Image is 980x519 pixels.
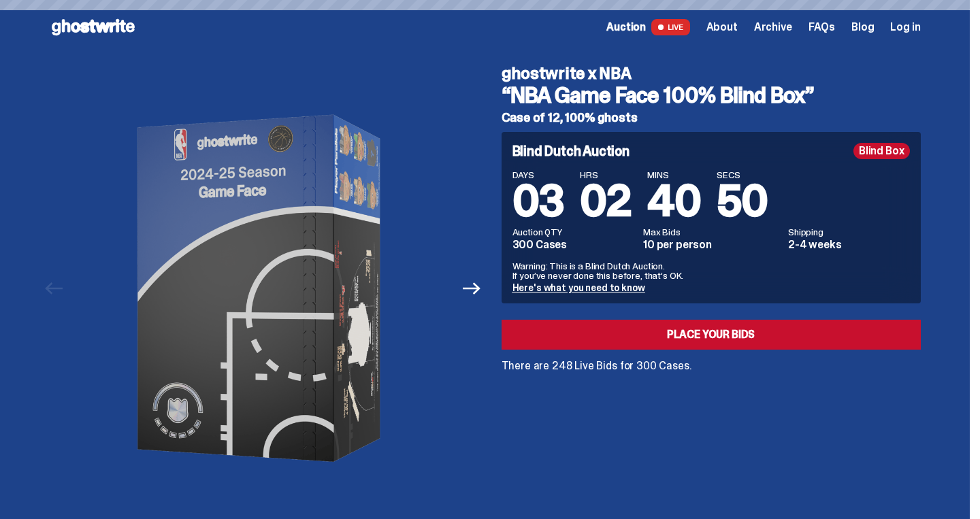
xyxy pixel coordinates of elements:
[512,170,564,180] span: DAYS
[502,112,921,124] h5: Case of 12, 100% ghosts
[706,22,738,33] a: About
[808,22,835,33] a: FAQs
[502,65,921,82] h4: ghostwrite x NBA
[853,143,910,159] div: Blind Box
[512,261,910,280] p: Warning: This is a Blind Dutch Auction. If you’ve never done this before, that’s OK.
[512,173,564,229] span: 03
[512,227,636,237] dt: Auction QTY
[643,227,780,237] dt: Max Bids
[717,170,768,180] span: SECS
[512,282,645,294] a: Here's what you need to know
[606,19,689,35] a: Auction LIVE
[457,273,487,303] button: Next
[717,173,768,229] span: 50
[502,84,921,106] h3: “NBA Game Face 100% Blind Box”
[754,22,792,33] a: Archive
[651,19,690,35] span: LIVE
[606,22,646,33] span: Auction
[512,144,630,158] h4: Blind Dutch Auction
[502,361,921,371] p: There are 248 Live Bids for 300 Cases.
[788,227,910,237] dt: Shipping
[647,173,700,229] span: 40
[580,170,631,180] span: HRS
[851,22,874,33] a: Blog
[512,239,636,250] dd: 300 Cases
[890,22,920,33] a: Log in
[788,239,910,250] dd: 2-4 weeks
[580,173,631,229] span: 02
[643,239,780,250] dd: 10 per person
[502,320,921,350] a: Place your Bids
[647,170,700,180] span: MINS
